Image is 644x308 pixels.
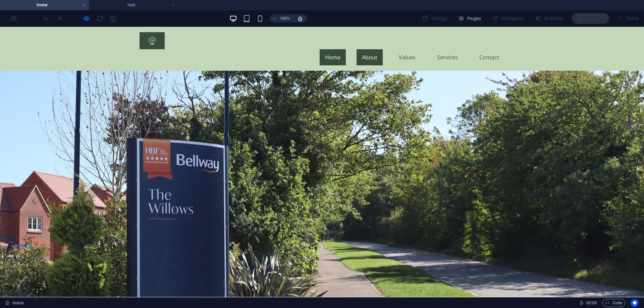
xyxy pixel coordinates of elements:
h6: 100% [280,14,290,22]
button: Code [602,299,625,307]
a: About [357,22,383,39]
span: 00 00 [586,299,597,307]
a: Home [320,22,346,39]
a: Contact [474,22,504,39]
h6: Session time [579,299,597,307]
h4: Hub [89,1,178,9]
a: Services [432,22,463,39]
span: Code [605,299,622,307]
span: Pages [458,15,481,22]
button: 100% [270,14,293,22]
img: the-willows.website [140,5,165,22]
a: Click to cancel selection. Double-click to open Pages [5,299,24,307]
div: Design (Ctrl+Alt+Y) [419,13,450,24]
a: Values [393,22,421,39]
button: Pages [455,13,484,24]
span: : [591,300,592,305]
button: Usercentrics [631,299,639,307]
